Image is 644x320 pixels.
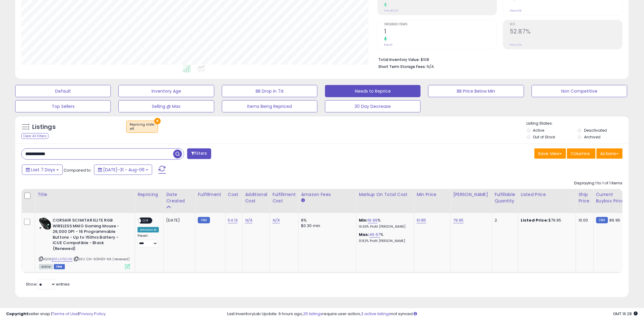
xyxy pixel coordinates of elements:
[359,217,368,223] b: Min:
[301,191,354,198] div: Amazon Fees
[610,217,621,223] span: 89.95
[384,23,497,26] span: Ordered Items
[166,191,193,204] div: Date Created
[272,217,280,223] a: N/A
[228,217,238,223] a: 54.13
[378,57,420,62] b: Total Inventory Value:
[378,55,618,63] li: $108
[222,85,317,97] button: BB Drop in 7d
[356,189,414,213] th: The percentage added to the cost of goods (COGS) that forms the calculator for Min & Max prices.
[359,239,409,243] p: 31.82% Profit [PERSON_NAME]
[198,217,210,223] small: FBM
[359,191,411,198] div: Markup on Total Cost
[130,127,155,131] div: off
[272,191,296,204] div: Fulfillment Cost
[154,118,161,124] button: ×
[138,227,159,233] div: Amazon AI
[495,218,513,223] div: 2
[584,128,607,133] label: Deactivated
[361,311,391,317] a: 3 active listings
[222,100,317,112] button: Items Being Repriced
[613,311,638,317] span: 2025-08-14 16:28 GMT
[510,23,622,26] span: ROI
[51,257,72,262] a: B0FJJY5CVN
[64,167,92,173] span: Compared to:
[579,191,591,204] div: Ship Price
[579,218,589,223] div: 10.00
[303,311,323,317] a: 25 listings
[453,191,489,198] div: [PERSON_NAME]
[510,28,622,36] h2: 52.87%
[533,128,544,133] label: Active
[384,9,398,12] small: Prev: $0.00
[417,191,448,198] div: Min Price
[187,148,211,159] button: Filters
[567,148,596,159] button: Columns
[301,198,305,203] small: Amazon Fees.
[103,167,145,173] span: [DATE]-31 - Aug-06
[534,148,566,159] button: Save View
[359,232,369,237] b: Max:
[596,191,628,204] div: Current Buybox Price
[521,218,571,223] div: $79.95
[39,218,51,230] img: 41+hlaqj5qL._SL40_.jpg
[118,100,214,112] button: Selling @ Max
[368,217,378,223] a: 19.99
[510,9,522,12] small: Prev: N/A
[54,264,65,269] span: FBM
[359,232,409,243] div: %
[138,234,159,247] div: Preset:
[521,217,548,223] b: Listed Price:
[532,85,627,97] button: Non Competitive
[6,311,106,317] div: seller snap | |
[228,191,240,198] div: Cost
[495,191,516,204] div: Fulfillable Quantity
[325,100,421,112] button: 30 Day Decrease
[325,85,421,97] button: Needs to Reprice
[32,123,56,131] h5: Listings
[79,311,106,317] a: Privacy Policy
[94,165,152,175] button: [DATE]-31 - Aug-06
[428,85,524,97] button: BB Price Below Min
[39,218,130,268] div: ASIN:
[15,85,111,97] button: Default
[31,167,55,173] span: Last 7 Days
[417,217,426,223] a: 61.85
[359,225,409,229] p: 16.66% Profit [PERSON_NAME]
[52,311,78,317] a: Terms of Use
[141,218,151,223] span: OFF
[227,311,638,317] div: Last InventoryLab Update: 6 hours ago, require user action, not synced.
[21,133,48,139] div: Clear All Filters
[138,191,161,198] div: Repricing
[37,191,132,198] div: Title
[378,64,426,69] b: Short Term Storage Fees:
[369,232,380,238] a: 46.67
[118,85,214,97] button: Inventory Age
[597,148,623,159] button: Actions
[521,191,573,198] div: Listed Price
[384,28,497,36] h2: 1
[26,281,70,287] span: Show: entries
[73,257,130,261] span: | SKU: CH-9314311-NA (renewed)
[574,180,623,186] div: Displaying 1 to 1 of 1 items
[6,311,28,317] strong: Copyright
[571,151,590,157] span: Columns
[301,218,352,223] div: 8%
[359,218,409,229] div: %
[15,100,111,112] button: Top Sellers
[527,121,629,126] p: Listing States:
[533,134,555,140] label: Out of Stock
[245,191,267,204] div: Additional Cost
[198,191,222,198] div: Fulfillment
[166,218,191,223] div: [DATE]
[510,43,522,47] small: Prev: N/A
[427,64,434,69] span: N/A
[596,217,608,223] small: FBM
[245,217,252,223] a: N/A
[384,43,393,47] small: Prev: 0
[39,264,53,269] span: All listings currently available for purchase on Amazon
[130,122,155,131] span: Repricing state :
[53,218,127,253] b: CORSAIR SCIMITAR ELITE RGB WIRELESS MMO Gaming Mouse - 26,000 DPI - 16 Programmable Buttons - Up ...
[22,165,63,175] button: Last 7 Days
[584,134,600,140] label: Archived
